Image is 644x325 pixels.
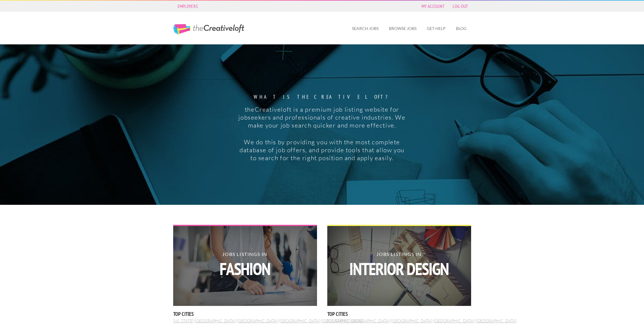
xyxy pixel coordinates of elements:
[279,318,320,323] a: [GEOGRAPHIC_DATA]
[173,260,317,277] strong: Fashion
[175,2,201,10] a: Employers
[391,318,432,323] a: [GEOGRAPHIC_DATA]
[322,318,363,323] a: [GEOGRAPHIC_DATA]
[476,318,517,323] a: [GEOGRAPHIC_DATA]
[173,310,317,318] h5: Top Cities
[237,318,278,323] a: [GEOGRAPHIC_DATA]
[419,2,447,10] a: My Account
[327,310,471,318] h5: Top Cities
[434,318,474,323] a: [GEOGRAPHIC_DATA]
[327,260,471,277] strong: Interior Design
[237,138,407,162] p: We do this by providing you with the most complete database of job offers, and provide tools that...
[327,225,471,306] a: Jobs Listings inInterior Design
[237,94,407,100] strong: What is the creative loft?
[173,225,317,306] a: Jobs Listings inFashion
[173,24,244,35] a: The Creative Loft
[195,318,236,323] a: [GEOGRAPHIC_DATA]
[349,318,390,323] a: [GEOGRAPHIC_DATA]
[237,105,407,129] p: theCreativeloft is a premium job listing website for jobseekers and professionals of creative ind...
[384,22,421,35] a: Browse Jobs
[173,226,317,306] img: girl wearing blue sleeveless blouse measuring a fashion drawing
[327,318,348,323] a: [US_STATE]
[451,22,471,35] a: Blog
[450,2,471,10] a: Log Out
[422,22,450,35] a: Get Help
[347,22,383,35] a: Search Jobs
[173,318,193,323] a: [US_STATE]
[327,252,471,277] h2: Jobs Listings in
[173,252,317,277] h2: Jobs Listings in
[327,226,471,306] img: view looking down onto drafting table with glasses, wood models, a pen and book, and drafted drawing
